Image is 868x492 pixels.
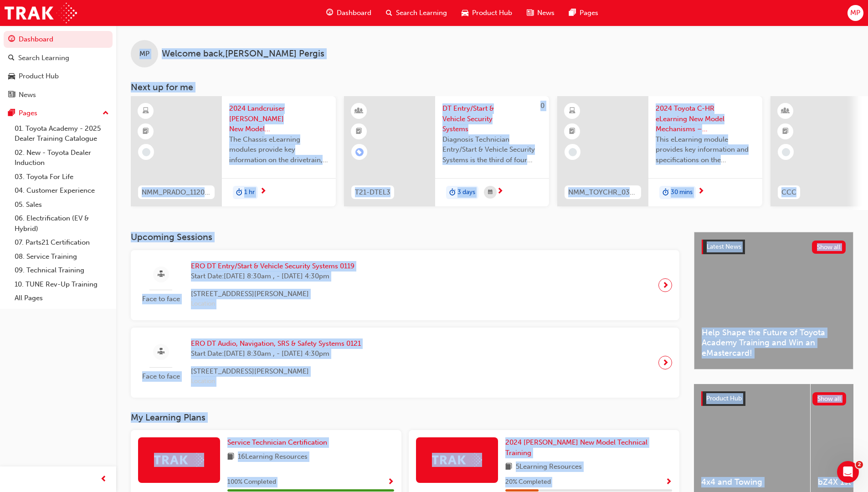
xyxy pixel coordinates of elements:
[8,54,15,62] span: search-icon
[782,126,789,138] span: booktick-icon
[142,187,211,198] span: NMM_PRADO_112024_MODULE_2
[540,102,544,110] span: 0
[326,7,333,19] span: guage-icon
[505,438,647,457] span: 2024 [PERSON_NAME] New Model Technical Training
[5,3,77,23] img: Trak
[355,187,390,198] span: T21-DTEL3
[707,243,741,251] span: Latest News
[4,105,113,122] button: Pages
[812,241,846,254] button: Show all
[143,126,149,138] span: booktick-icon
[505,477,551,487] span: 20 % Completed
[158,346,164,358] span: sessionType_FACE_TO_FACE-icon
[516,461,582,473] span: 5 Learning Resources
[103,108,109,119] span: up-icon
[138,371,184,382] span: Face to face
[143,105,149,117] span: learningResourceType_ELEARNING-icon
[162,49,324,59] span: Welcome back , [PERSON_NAME] Pergis
[138,294,184,304] span: Face to face
[379,4,454,22] a: search-iconSearch Learning
[580,8,598,18] span: Pages
[505,461,512,473] span: book-icon
[656,134,755,165] span: This eLearning module provides key information and specifications on the powertrains associated w...
[432,453,482,467] img: Trak
[8,91,15,99] span: news-icon
[462,7,468,19] span: car-icon
[702,328,846,359] span: Help Shape the Future of Toyota Academy Training and Win an eMastercard!
[457,187,475,198] span: 3 days
[568,187,637,198] span: NMM_TOYCHR_032024_MODULE_2
[18,53,69,63] div: Search Learning
[11,250,113,264] a: 08. Service Training
[505,437,672,458] a: 2024 [PERSON_NAME] New Model Technical Training
[662,279,669,292] span: next-icon
[4,87,113,103] a: News
[442,103,542,134] span: DT Entry/Start & Vehicle Security Systems
[662,356,669,369] span: next-icon
[8,109,15,118] span: pages-icon
[569,148,577,156] span: learningRecordVerb_NONE-icon
[191,376,361,387] span: Location
[142,148,150,156] span: learningRecordVerb_NONE-icon
[19,90,36,100] div: News
[238,451,308,463] span: 16 Learning Resources
[694,232,853,369] a: Latest NewsShow allHelp Shape the Future of Toyota Academy Training and Win an eMastercard!
[355,148,364,156] span: learningRecordVerb_ENROLL-icon
[154,453,204,467] img: Trak
[396,8,447,18] span: Search Learning
[782,148,790,156] span: learningRecordVerb_NONE-icon
[191,289,354,299] span: [STREET_ADDRESS][PERSON_NAME]
[519,4,562,22] a: news-iconNews
[260,188,267,196] span: next-icon
[19,71,59,82] div: Product Hub
[11,184,113,198] a: 04. Customer Experience
[562,4,606,22] a: pages-iconPages
[100,474,107,485] span: prev-icon
[387,478,394,487] span: Show Progress
[11,291,113,305] a: All Pages
[11,146,113,170] a: 02. New - Toyota Dealer Induction
[131,96,336,206] a: NMM_PRADO_112024_MODULE_22024 Landcruiser [PERSON_NAME] New Model Mechanisms - Chassis 2The Chass...
[191,338,361,349] span: ERO DT Audio, Navigation, SRS & Safety Systems 0121
[139,49,149,59] span: MP
[4,50,113,67] a: Search Learning
[8,36,15,44] span: guage-icon
[449,187,456,199] span: duration-icon
[527,7,534,19] span: news-icon
[856,461,863,468] span: 2
[191,299,354,309] span: Location
[11,122,113,146] a: 01. Toyota Academy - 2025 Dealer Training Catalogue
[837,461,859,483] iframe: Intercom live chat
[698,188,704,196] span: next-icon
[138,257,672,313] a: Face to faceERO DT Entry/Start & Vehicle Security Systems 0119Start Date:[DATE] 8:30am , - [DATE]...
[11,170,113,184] a: 03. Toyota For Life
[131,412,679,423] h3: My Learning Plans
[116,82,868,92] h3: Next up for me
[671,187,693,198] span: 30 mins
[656,103,755,134] span: 2024 Toyota C-HR eLearning New Model Mechanisms – Powertrains (Module 2)
[236,187,242,199] span: duration-icon
[158,269,164,280] span: sessionType_FACE_TO_FACE-icon
[663,187,669,199] span: duration-icon
[569,7,576,19] span: pages-icon
[8,72,15,81] span: car-icon
[472,8,512,18] span: Product Hub
[337,8,371,18] span: Dashboard
[387,477,394,488] button: Show Progress
[191,348,361,359] span: Start Date: [DATE] 8:30am , - [DATE] 4:30pm
[442,134,542,165] span: Diagnosis Technician Entry/Start & Vehicle Security Systems is the third of four Electrical modul...
[11,211,113,236] a: 06. Electrification (EV & Hybrid)
[702,240,846,254] a: Latest NewsShow all
[138,335,672,390] a: Face to faceERO DT Audio, Navigation, SRS & Safety Systems 0121Start Date:[DATE] 8:30am , - [DATE...
[782,105,789,117] span: learningResourceType_INSTRUCTOR_LED-icon
[850,8,860,18] span: MP
[665,477,672,488] button: Show Progress
[706,395,742,402] span: Product Hub
[11,198,113,212] a: 05. Sales
[11,236,113,250] a: 07. Parts21 Certification
[244,187,255,198] span: 1 hr
[569,105,575,117] span: learningResourceType_ELEARNING-icon
[227,451,234,463] span: book-icon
